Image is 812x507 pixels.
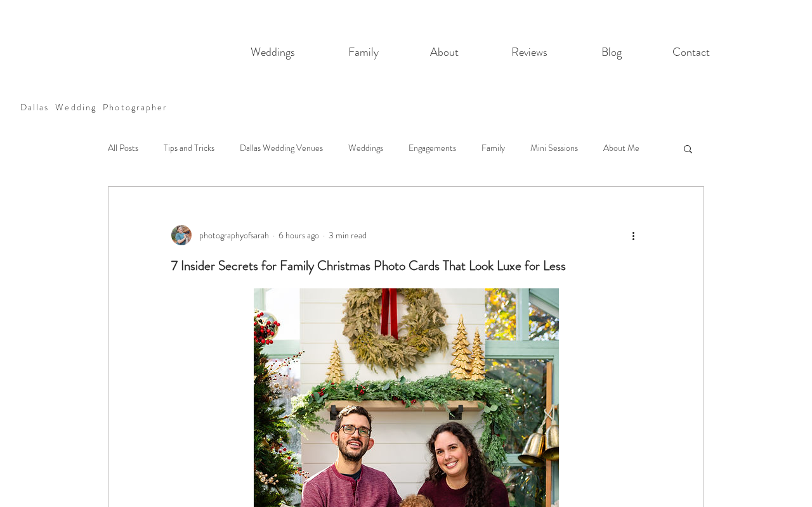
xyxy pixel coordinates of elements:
h1: 7 Insider Secrets for Family Christmas Photo Cards That Look Luxe for Less [171,257,641,275]
span: 6 hours ago [278,229,319,241]
a: Weddings [348,142,383,155]
a: All Posts [108,142,138,155]
nav: Site [223,39,735,65]
a: Blog [575,39,647,65]
a: About Me [603,142,639,155]
p: Blog [595,39,628,65]
a: Dallas Wedding Venues [240,142,323,155]
a: Mini Sessions [530,142,578,155]
span: 3 min read [329,229,367,241]
a: Contact [647,39,735,65]
p: Family [342,39,385,65]
a: Family [322,39,405,65]
p: Contact [666,39,716,65]
a: Tips and Tricks [164,142,214,155]
p: About [424,39,465,65]
div: Search [682,143,694,153]
a: Family [481,142,505,155]
p: Reviews [505,39,554,65]
nav: Blog [106,123,669,174]
a: Reviews [483,39,575,65]
a: Dallas Wedding Photographer [20,101,168,113]
button: More actions [625,228,641,243]
a: Engagements [409,142,456,155]
a: About [405,39,483,65]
